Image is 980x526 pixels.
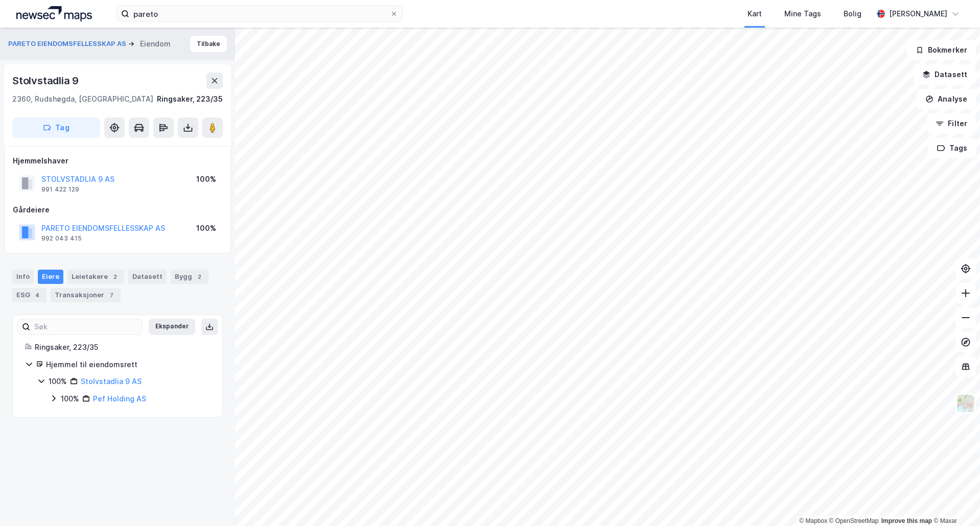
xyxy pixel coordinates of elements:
[13,155,222,167] div: Hjemmelshaver
[41,185,79,194] div: 991 422 129
[8,39,128,49] button: PARETO EIENDOMSFELLESSKAP AS
[190,36,227,52] button: Tilbake
[12,117,100,138] button: Tag
[106,290,116,300] div: 7
[149,319,195,335] button: Ekspander
[889,8,947,20] div: [PERSON_NAME]
[67,270,124,284] div: Leietakere
[129,6,390,21] input: Søk på adresse, matrikkel, gårdeiere, leietakere eller personer
[61,393,79,405] div: 100%
[12,270,34,284] div: Info
[128,270,167,284] div: Datasett
[157,93,223,105] div: Ringsaker, 223/35
[93,394,146,403] a: Pef Holding AS
[194,272,204,282] div: 2
[844,8,861,20] div: Bolig
[907,40,976,60] button: Bokmerker
[748,8,762,20] div: Kart
[46,358,210,371] div: Hjemmel til eiendomsrett
[16,6,92,21] img: logo.a4113a55bc3d86da70a041830d287a7e.svg
[110,272,120,282] div: 2
[35,341,210,353] div: Ringsaker, 223/35
[196,222,216,234] div: 100%
[38,270,63,284] div: Eiere
[881,517,932,524] a: Improve this map
[49,375,67,388] div: 100%
[929,477,980,526] iframe: Chat Widget
[956,394,975,413] img: Z
[32,290,42,300] div: 4
[784,8,821,20] div: Mine Tags
[171,270,208,284] div: Bygg
[917,89,976,109] button: Analyse
[12,93,153,105] div: 2360, Rudshøgda, [GEOGRAPHIC_DATA]
[12,73,81,89] div: Stolvstadlia 9
[928,138,976,158] button: Tags
[914,64,976,85] button: Datasett
[13,204,222,216] div: Gårdeiere
[140,38,171,50] div: Eiendom
[41,234,82,243] div: 992 043 415
[30,319,142,334] input: Søk
[81,377,142,386] a: Stolvstadlia 9 AS
[927,113,976,134] button: Filter
[799,517,827,524] a: Mapbox
[829,517,879,524] a: OpenStreetMap
[51,288,121,302] div: Transaksjoner
[12,288,46,302] div: ESG
[196,173,216,185] div: 100%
